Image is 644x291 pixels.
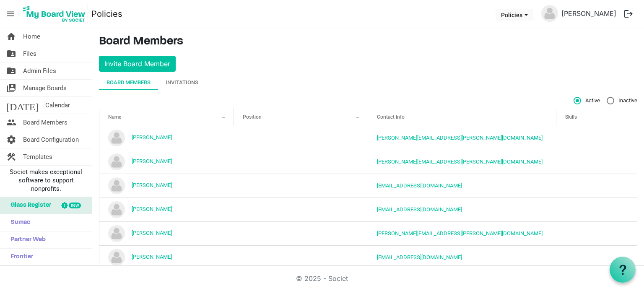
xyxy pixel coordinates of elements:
[377,135,543,141] a: [PERSON_NAME][EMAIL_ADDRESS][PERSON_NAME][DOMAIN_NAME]
[6,114,16,131] span: people
[556,197,637,221] td: is template cell column header Skills
[69,203,81,208] div: new
[132,206,172,212] a: [PERSON_NAME]
[132,158,172,164] a: [PERSON_NAME]
[91,5,122,22] a: Policies
[21,3,91,24] a: My Board View Logo
[99,75,637,90] div: tab-header
[496,9,533,21] button: Policies dropdownbutton
[108,201,125,218] img: no-profile-picture.svg
[243,114,262,120] span: Position
[368,221,556,245] td: Beth.Balcombe@b2gold.com is template cell column header Contact Info
[99,126,234,150] td: Agata Briglio is template cell column header Name
[234,174,369,197] td: column header Position
[132,134,172,140] a: [PERSON_NAME]
[556,221,637,245] td: is template cell column header Skills
[6,148,16,165] span: construction
[607,97,637,104] span: Inactive
[6,62,16,79] span: folder_shared
[23,80,67,96] span: Manage Boards
[368,126,556,150] td: agatha.briglio@aglc.ca is template cell column header Contact Info
[368,174,556,197] td: angel@santasanonymous.ca is template cell column header Contact Info
[6,80,16,96] span: switch_account
[368,245,556,269] td: dhooke@myunitedway.ca is template cell column header Contact Info
[6,131,16,148] span: settings
[234,221,369,245] td: column header Position
[108,225,125,242] img: no-profile-picture.svg
[108,177,125,194] img: no-profile-picture.svg
[99,221,234,245] td: Beth Balcombe is template cell column header Name
[574,97,600,104] span: Active
[23,62,56,79] span: Admin Files
[368,150,556,174] td: Andrew.j.lawman@gmail.com is template cell column header Contact Info
[377,254,462,260] a: [EMAIL_ADDRESS][DOMAIN_NAME]
[234,197,369,221] td: column header Position
[106,78,151,87] div: Board Members
[21,3,88,24] img: My Board View Logo
[99,150,234,174] td: Andrew Lawman is template cell column header Name
[3,6,18,22] span: menu
[558,5,620,22] a: [PERSON_NAME]
[556,126,637,150] td: is template cell column header Skills
[556,150,637,174] td: is template cell column header Skills
[234,126,369,150] td: column header Position
[620,5,637,23] button: logout
[23,148,52,165] span: Templates
[99,197,234,221] td: Beth Balcombe is template cell column header Name
[99,35,637,49] h3: Board Members
[234,245,369,269] td: column header Position
[23,131,79,148] span: Board Configuration
[132,254,172,260] a: [PERSON_NAME]
[99,56,176,72] button: Invite Board Member
[132,182,172,188] a: [PERSON_NAME]
[45,97,70,114] span: Calendar
[377,114,405,120] span: Contact Info
[6,28,16,45] span: home
[377,206,462,213] a: [EMAIL_ADDRESS][DOMAIN_NAME]
[377,158,543,165] a: [PERSON_NAME][EMAIL_ADDRESS][PERSON_NAME][DOMAIN_NAME]
[368,197,556,221] td: bbalcomb@telus.net is template cell column header Contact Info
[6,197,51,214] span: Glass Register
[166,78,198,87] div: Invitations
[6,231,46,248] span: Partner Web
[6,249,33,265] span: Frontier
[108,114,121,120] span: Name
[565,114,577,120] span: Skills
[23,45,36,62] span: Files
[108,249,125,266] img: no-profile-picture.svg
[296,274,348,283] a: © 2025 - Societ
[108,130,125,146] img: no-profile-picture.svg
[108,153,125,170] img: no-profile-picture.svg
[377,182,462,189] a: [EMAIL_ADDRESS][DOMAIN_NAME]
[541,5,558,22] img: no-profile-picture.svg
[377,230,543,236] a: [PERSON_NAME][EMAIL_ADDRESS][PERSON_NAME][DOMAIN_NAME]
[6,97,39,114] span: [DATE]
[23,114,68,131] span: Board Members
[132,230,172,236] a: [PERSON_NAME]
[23,28,40,45] span: Home
[6,214,30,231] span: Sumac
[99,245,234,269] td: Daryl Hooke is template cell column header Name
[234,150,369,174] td: column header Position
[4,168,88,193] span: Societ makes exceptional software to support nonprofits.
[556,245,637,269] td: is template cell column header Skills
[556,174,637,197] td: is template cell column header Skills
[99,174,234,197] td: Angel Benedict is template cell column header Name
[6,45,16,62] span: folder_shared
